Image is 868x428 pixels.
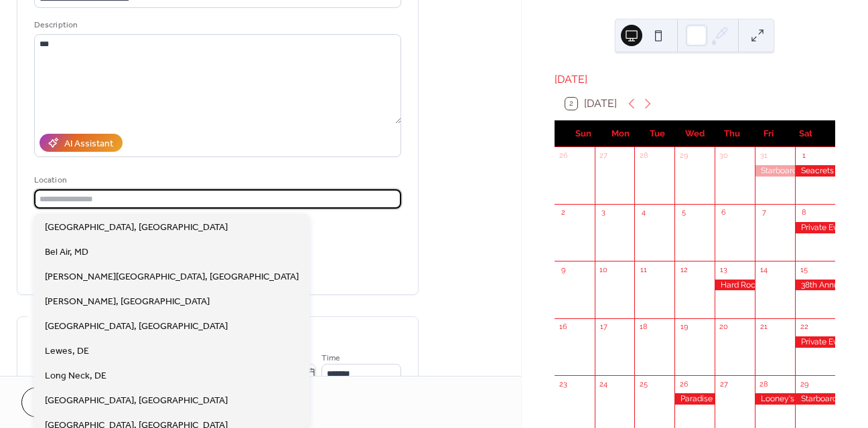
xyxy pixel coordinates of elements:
div: 27 [599,151,609,161]
div: 13 [719,265,729,275]
div: Private Event [795,336,835,348]
div: 5 [678,208,689,218]
div: Sun [565,120,602,147]
div: 11 [638,265,648,275]
button: AI Assistant [40,134,123,152]
div: 21 [759,322,769,332]
button: Cancel [21,387,104,417]
div: Description [34,18,399,32]
button: 2[DATE] [561,94,622,113]
div: 30 [719,151,729,161]
div: 1 [799,151,809,161]
div: 10 [599,265,609,275]
div: Seacrets [795,165,835,177]
div: 12 [678,265,689,275]
div: Location [34,173,399,187]
div: 9 [559,265,569,275]
div: 7 [759,208,769,218]
div: 23 [559,379,569,389]
div: Hard Rock Lobby Bar [715,280,755,291]
div: [DATE] [555,72,835,88]
span: [PERSON_NAME], [GEOGRAPHIC_DATA] [45,295,210,309]
div: 22 [799,322,809,332]
span: Bel Air, MD [45,245,88,259]
div: 31 [759,151,769,161]
div: Starboard [755,165,795,177]
span: Long Neck, DE [45,369,106,383]
div: 28 [759,379,769,389]
div: 18 [638,322,648,332]
div: 29 [678,151,689,161]
div: AI Assistant [64,137,113,151]
div: Tue [639,120,676,147]
div: 3 [599,208,609,218]
span: [GEOGRAPHIC_DATA], [GEOGRAPHIC_DATA] [45,394,228,408]
span: Lewes, DE [45,344,89,358]
div: 26 [678,379,689,389]
div: 20 [719,322,729,332]
div: 26 [559,151,569,161]
div: 29 [799,379,809,389]
div: 19 [678,322,689,332]
div: 8 [799,208,809,218]
div: 14 [759,265,769,275]
div: Sat [788,120,824,147]
div: 15 [799,265,809,275]
div: 27 [719,379,729,389]
div: 17 [599,322,609,332]
div: Looney's South [755,393,795,405]
div: 4 [638,208,648,218]
span: [GEOGRAPHIC_DATA], [GEOGRAPHIC_DATA] [45,320,228,334]
div: 16 [559,322,569,332]
div: Thu [713,120,750,147]
div: 6 [719,208,729,218]
div: Starboard [795,393,835,405]
div: Wed [676,120,713,147]
div: Paradise Pub [674,393,715,405]
div: Fri [750,120,787,147]
div: 2 [559,208,569,218]
span: Time [321,351,340,365]
span: [PERSON_NAME][GEOGRAPHIC_DATA], [GEOGRAPHIC_DATA] [45,270,299,284]
div: Mon [602,120,639,147]
div: 28 [638,151,648,161]
div: 25 [638,379,648,389]
div: 24 [599,379,609,389]
span: [GEOGRAPHIC_DATA], [GEOGRAPHIC_DATA] [45,221,228,235]
div: 38th Annual Beebe Ball [795,280,835,291]
div: Private Event [795,222,835,233]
